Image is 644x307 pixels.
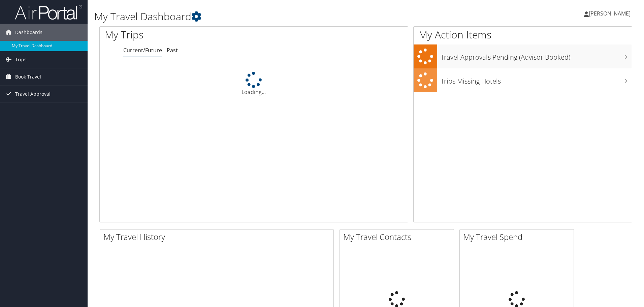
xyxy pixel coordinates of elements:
[123,47,162,54] a: Current/Future
[15,68,41,85] span: Book Travel
[463,231,574,243] h2: My Travel Spend
[441,73,632,86] h3: Trips Missing Hotels
[584,3,637,24] a: [PERSON_NAME]
[414,28,632,42] h1: My Action Items
[100,72,408,96] div: Loading...
[15,24,42,41] span: Dashboards
[343,231,454,243] h2: My Travel Contacts
[15,51,27,68] span: Trips
[414,44,632,68] a: Travel Approvals Pending (Advisor Booked)
[414,68,632,92] a: Trips Missing Hotels
[15,4,82,20] img: airportal-logo.png
[167,47,178,54] a: Past
[441,49,632,62] h3: Travel Approvals Pending (Advisor Booked)
[15,86,51,102] span: Travel Approval
[105,28,275,42] h1: My Trips
[589,10,631,17] span: [PERSON_NAME]
[103,231,333,243] h2: My Travel History
[94,9,456,24] h1: My Travel Dashboard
